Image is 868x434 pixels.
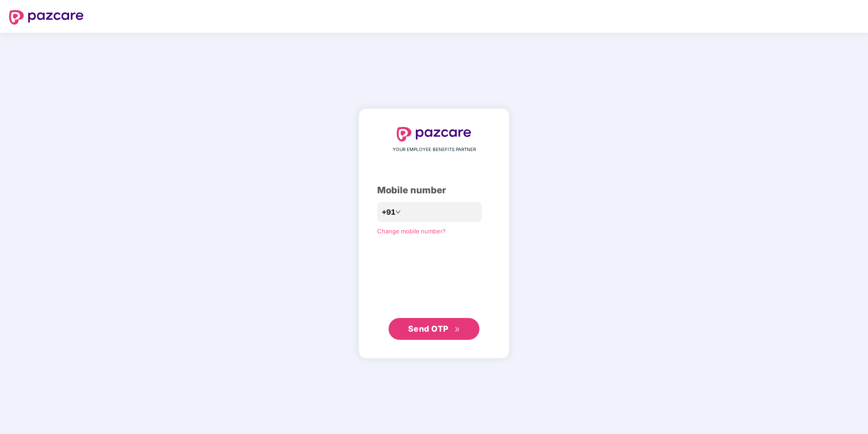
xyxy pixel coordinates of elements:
[9,10,84,25] img: logo
[397,127,471,141] img: logo
[395,209,401,215] span: down
[393,146,476,153] span: YOUR EMPLOYEE BENEFITS PARTNER
[382,207,395,218] span: +91
[389,318,479,340] button: Send OTPdouble-right
[408,324,449,333] span: Send OTP
[377,227,446,235] a: Change mobile number?
[377,183,491,197] div: Mobile number
[454,327,460,333] span: double-right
